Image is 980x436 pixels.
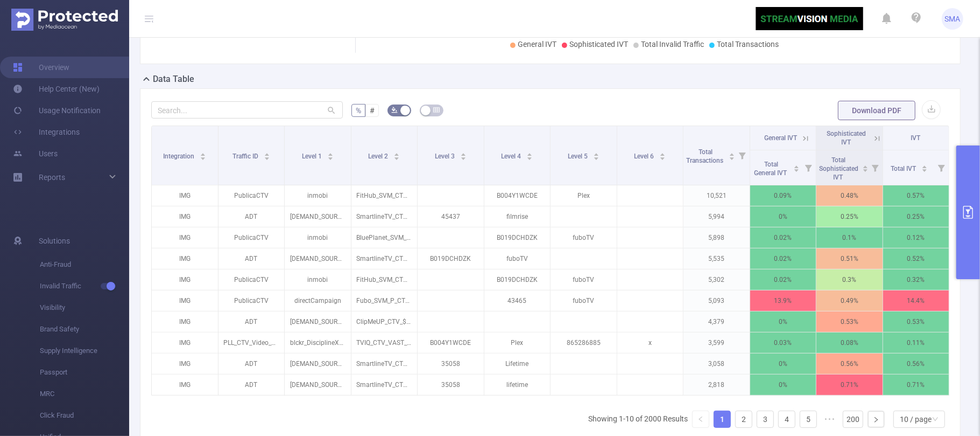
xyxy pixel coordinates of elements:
div: Sort [862,164,869,170]
span: Total IVT [891,165,918,172]
p: inmobi [285,227,351,248]
p: 0.51% [816,248,883,269]
span: Sophisticated IVT [569,40,628,49]
span: Level 5 [568,153,589,160]
p: 0% [750,206,816,227]
span: # [370,106,375,115]
p: fuboTV [484,248,551,269]
i: icon: caret-down [327,156,333,159]
i: icon: caret-up [921,164,927,167]
p: B019DCHDZK [484,227,551,248]
li: 3 [757,411,774,428]
i: icon: caret-up [264,151,270,155]
p: directCampaign [285,290,351,311]
p: B004Y1WCDE [418,333,484,353]
p: 3,058 [683,354,750,374]
i: icon: caret-down [660,156,666,159]
p: 0.08% [816,333,883,353]
p: 0.03% [750,333,816,353]
p: 0.49% [816,290,883,311]
span: Reports [39,173,65,182]
p: 0.02% [750,227,816,248]
i: icon: left [697,416,704,423]
div: 10 / page [900,411,932,427]
p: 0.02% [750,248,816,269]
i: icon: caret-up [460,151,466,155]
p: 5,898 [683,227,750,248]
i: icon: caret-up [729,151,735,155]
p: PLL_CTV_Video_BLK [218,333,285,353]
p: PublicaCTV [218,227,285,248]
p: 0.12% [883,227,949,248]
a: 3 [757,411,773,427]
span: Brand Safety [40,319,129,340]
p: B004Y1WCDE [484,185,551,206]
a: Users [13,143,58,164]
p: IMG [152,375,218,395]
p: IMG [152,269,218,290]
span: ••• [821,411,838,428]
p: 0.25% [883,206,949,227]
span: Total Invalid Traffic [641,40,704,49]
p: 0% [750,312,816,332]
div: Sort [729,151,735,158]
p: IMG [152,312,218,332]
p: 43465 [484,290,551,311]
span: Total Transactions [717,40,779,49]
p: 0.02% [750,269,816,290]
p: SmartlineTV_CTV_$4_VAST_HMN [351,248,418,269]
p: 0.71% [816,375,883,395]
p: Lifetime [484,354,551,374]
p: 10,521 [683,185,750,206]
a: 1 [714,411,730,427]
i: icon: down [932,416,939,424]
p: 0.57% [883,185,949,206]
span: General IVT [518,40,556,49]
i: icon: caret-up [660,151,666,155]
p: PublicaCTV [218,290,285,311]
li: Next Page [868,411,885,428]
p: lifetime [484,375,551,395]
p: IMG [152,354,218,374]
div: Sort [593,151,600,158]
p: FitHub_SVM_CTV_RON_$4.5 [351,185,418,206]
span: Solutions [39,230,70,252]
i: icon: caret-down [593,156,599,159]
span: Total Sophisticated IVT [819,156,858,181]
p: 5,994 [683,206,750,227]
p: 0% [750,354,816,374]
p: B019DCHDZK [418,248,484,269]
a: Integrations [13,121,80,143]
div: Sort [200,151,206,158]
input: Search... [151,101,343,119]
li: 2 [735,411,752,428]
div: Sort [327,151,334,158]
i: icon: caret-down [729,156,735,159]
p: inmobi [285,269,351,290]
p: Plex [484,333,551,353]
p: 3,599 [683,333,750,353]
span: MRC [40,383,129,405]
p: SmartlineTV_CTV_$4_VAST_HMN [351,206,418,227]
p: IMG [152,185,218,206]
span: Anti-Fraud [40,254,129,275]
p: [DEMAND_SOURCE] [285,375,351,395]
i: icon: caret-down [527,156,533,159]
li: 5 [800,411,817,428]
p: 5,535 [683,248,750,269]
span: Level 6 [634,153,655,160]
a: 200 [843,411,863,427]
span: Traffic ID [232,153,260,160]
p: fuboTV [551,269,617,290]
p: 0.56% [816,354,883,374]
span: Passport [40,362,129,383]
p: 0.71% [883,375,949,395]
p: fuboTV [551,227,617,248]
p: IMG [152,333,218,353]
a: 5 [800,411,816,427]
span: Total Transactions [686,148,725,164]
p: SmartlineTV_CTV_$4_VAST_HMN [351,375,418,395]
li: 4 [778,411,795,428]
p: 0.09% [750,185,816,206]
li: Next 5 Pages [821,411,838,428]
